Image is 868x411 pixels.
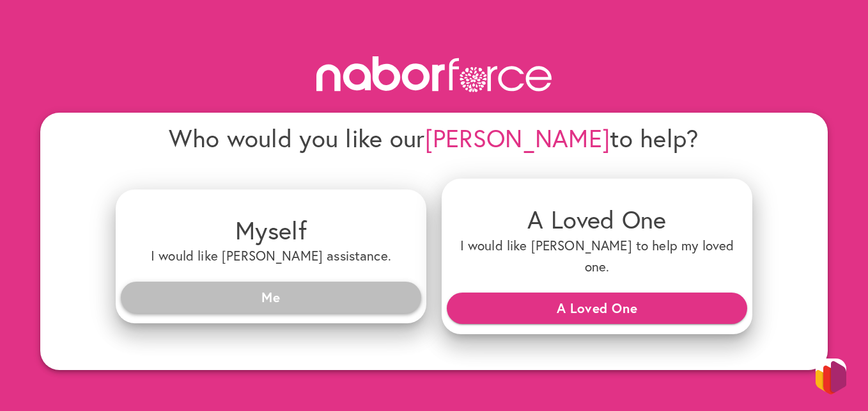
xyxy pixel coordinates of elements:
[452,235,742,278] h6: I would like [PERSON_NAME] to help my loved one.
[131,286,411,309] span: Me
[126,245,416,266] h6: I would like [PERSON_NAME] assistance.
[447,293,747,323] button: A Loved One
[121,282,421,312] button: Me
[126,215,416,245] h4: Myself
[452,204,742,234] h4: A Loved One
[116,123,752,153] h4: Who would you like our to help?
[457,296,737,319] span: A Loved One
[425,122,610,154] span: [PERSON_NAME]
